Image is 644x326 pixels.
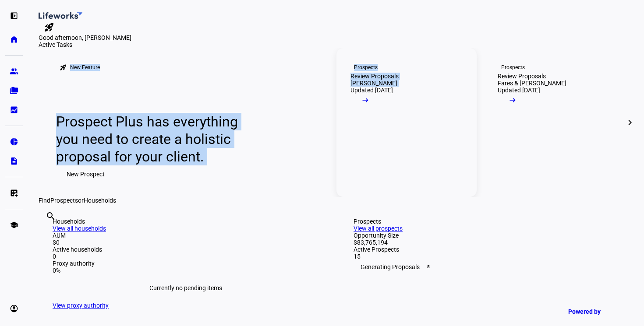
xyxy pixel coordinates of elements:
eth-mat-symbol: group [10,67,18,76]
a: ProspectsReview ProposalsFares & [PERSON_NAME]Updated [DATE] [484,48,624,197]
div: Review Proposals [350,73,399,80]
div: New Feature [70,64,100,71]
div: Review Proposals [498,73,546,80]
a: group [5,63,23,80]
div: Currently no pending items [53,274,318,302]
div: [PERSON_NAME] [350,80,397,87]
div: Prospect Plus has everything you need to create a holistic proposal for your client. [56,113,264,165]
div: Active Tasks [39,41,633,48]
div: AUM [53,232,318,239]
mat-icon: arrow_right_alt [361,96,370,105]
eth-mat-symbol: home [10,35,18,44]
mat-icon: search [46,211,56,221]
mat-icon: rocket_launch [44,22,54,32]
div: $83,765,194 [354,239,619,246]
div: $0 [53,239,318,246]
eth-mat-symbol: folder_copy [10,86,18,95]
eth-mat-symbol: account_circle [10,304,18,313]
eth-mat-symbol: school [10,221,18,229]
div: Households [53,218,318,225]
div: Fares & [PERSON_NAME] [498,80,566,87]
div: 0% [53,267,318,274]
a: pie_chart [5,133,23,151]
div: Find or [39,197,633,204]
input: Enter name of prospect or household [46,223,47,233]
a: ProspectsReview Proposals[PERSON_NAME]Updated [DATE] [336,48,477,197]
eth-mat-symbol: pie_chart [10,137,18,146]
div: Proxy authority [53,260,318,267]
a: Powered by [564,303,631,319]
div: Good afternoon, [PERSON_NAME] [39,34,633,41]
div: Prospects [354,218,619,225]
a: bid_landscape [5,101,23,119]
eth-mat-symbol: left_panel_open [10,11,18,20]
mat-icon: rocket_launch [60,64,67,71]
div: Active Prospects [354,246,619,253]
a: description [5,152,23,170]
a: home [5,31,23,48]
a: View all prospects [354,225,403,232]
div: 0 [53,253,318,260]
div: Prospects [354,64,378,71]
mat-icon: arrow_right_alt [508,96,517,105]
span: 5 [425,263,432,270]
div: Opportunity Size [354,232,619,239]
span: Prospects [50,197,78,204]
div: Updated [DATE] [350,87,393,94]
mat-icon: chevron_right [625,117,635,128]
eth-mat-symbol: bid_landscape [10,105,18,114]
a: View all households [53,225,106,232]
span: Households [84,197,116,204]
eth-mat-symbol: description [10,157,18,165]
div: Updated [DATE] [498,87,540,94]
div: Generating Proposals [354,260,619,274]
a: View proxy authority [53,302,109,309]
eth-mat-symbol: list_alt_add [10,189,18,197]
span: New Prospect [67,165,105,183]
button: New Prospect [56,165,115,183]
div: Prospects [501,64,525,71]
a: folder_copy [5,82,23,99]
div: 15 [354,253,619,260]
div: Active households [53,246,318,253]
